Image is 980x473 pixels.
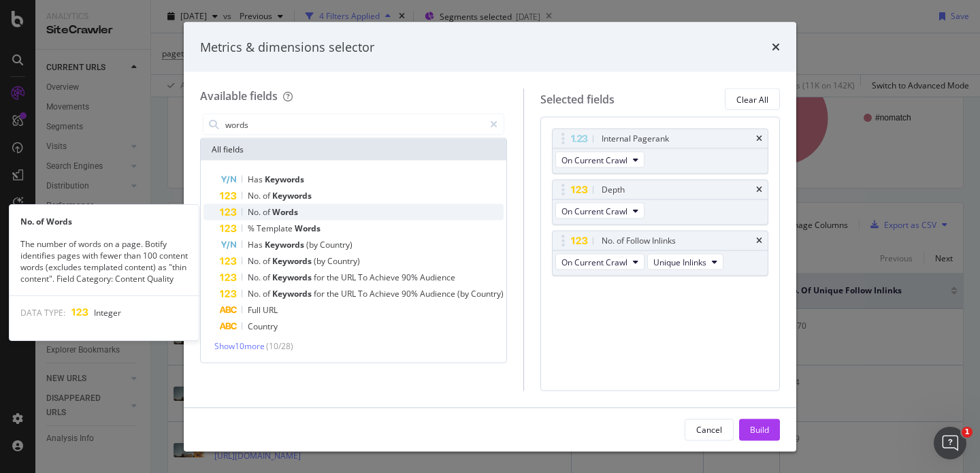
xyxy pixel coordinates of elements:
span: URL [263,304,278,316]
div: Clear All [736,93,768,105]
span: URL [341,272,358,283]
span: On Current Crawl [561,154,627,165]
span: Audience [420,288,457,299]
span: No. [248,190,263,201]
span: (by [457,288,471,299]
div: times [756,135,762,143]
span: Audience [420,272,455,283]
span: for [314,288,327,299]
div: times [756,237,762,245]
span: (by [314,255,327,267]
button: On Current Crawl [555,203,644,219]
button: On Current Crawl [555,254,644,270]
div: Internal PageranktimesOn Current Crawl [552,129,768,174]
span: Has [248,174,265,185]
span: No. [248,255,263,267]
span: of [263,190,272,201]
div: No. of Follow Inlinks [602,234,676,248]
div: times [772,38,780,56]
div: All fields [201,139,506,161]
span: Keywords [272,288,314,299]
span: Country) [320,239,353,250]
iframe: Intercom live chat [934,427,966,459]
span: Has [248,239,265,250]
div: Cancel [696,423,722,435]
button: On Current Crawl [555,152,644,168]
span: Unique Inlinks [653,256,706,267]
div: Metrics & dimensions selector [200,38,374,56]
span: Achieve [370,288,402,299]
span: Keywords [265,239,306,250]
span: the [327,288,341,299]
div: times [756,186,762,194]
div: The number of words on a page. Botify identifies pages with fewer than 100 content words (exclude... [10,238,199,285]
span: of [263,206,272,218]
button: Unique Inlinks [647,254,723,270]
div: No. of Follow InlinkstimesOn Current CrawlUnique Inlinks [552,231,768,276]
span: On Current Crawl [561,205,627,216]
span: Words [295,223,321,234]
span: Country) [327,255,360,267]
span: Country) [471,288,504,299]
span: the [327,272,341,283]
span: To [358,288,370,299]
button: Clear All [725,88,780,110]
span: Keywords [272,272,314,283]
span: for [314,272,327,283]
button: Cancel [685,419,734,440]
span: 90% [402,272,420,283]
div: Available fields [200,88,278,103]
input: Search by field name [224,114,484,135]
div: Selected fields [540,91,615,107]
button: Build [739,419,780,440]
div: No. of Words [10,216,199,227]
span: No. [248,272,263,283]
span: ( 10 / 28 ) [266,340,293,352]
span: Words [272,206,298,218]
span: To [358,272,370,283]
div: DepthtimesOn Current Crawl [552,180,768,225]
span: Keywords [272,190,312,201]
span: Show 10 more [214,340,265,352]
span: Full [248,304,263,316]
div: Internal Pagerank [602,132,669,146]
span: Keywords [272,255,314,267]
span: Template [257,223,295,234]
span: of [263,288,272,299]
span: No. [248,288,263,299]
div: Depth [602,183,625,197]
span: Achieve [370,272,402,283]
span: No. [248,206,263,218]
span: % [248,223,257,234]
div: modal [184,22,796,451]
div: Build [750,423,769,435]
span: Country [248,321,278,332]
span: 1 [962,427,973,438]
span: On Current Crawl [561,256,627,267]
span: of [263,255,272,267]
span: Keywords [265,174,304,185]
span: of [263,272,272,283]
span: URL [341,288,358,299]
span: (by [306,239,320,250]
span: 90% [402,288,420,299]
